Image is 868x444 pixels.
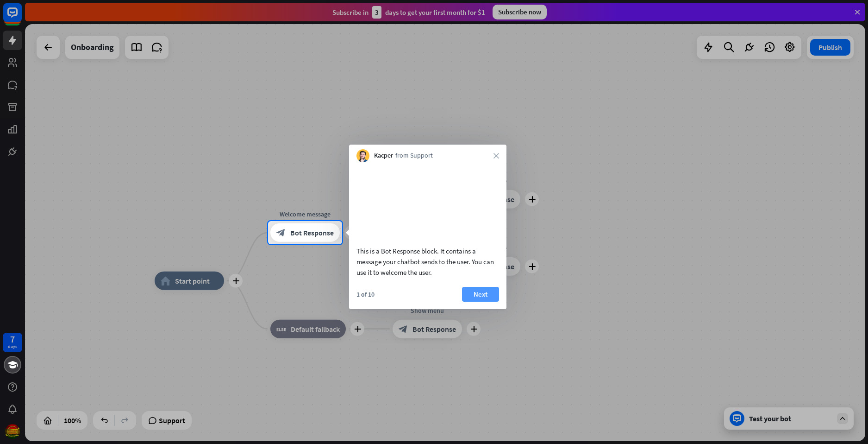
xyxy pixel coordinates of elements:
[7,4,35,32] button: Open LiveChat chat widget
[356,246,499,278] div: This is a Bot Response block. It contains a message your chatbot sends to the user. You can use i...
[290,228,334,237] span: Bot Response
[356,290,375,298] div: 1 of 10
[462,287,499,302] button: Next
[395,151,433,160] span: from Support
[276,228,286,237] i: block_bot_response
[493,153,499,159] i: close
[374,151,393,160] span: Kacper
